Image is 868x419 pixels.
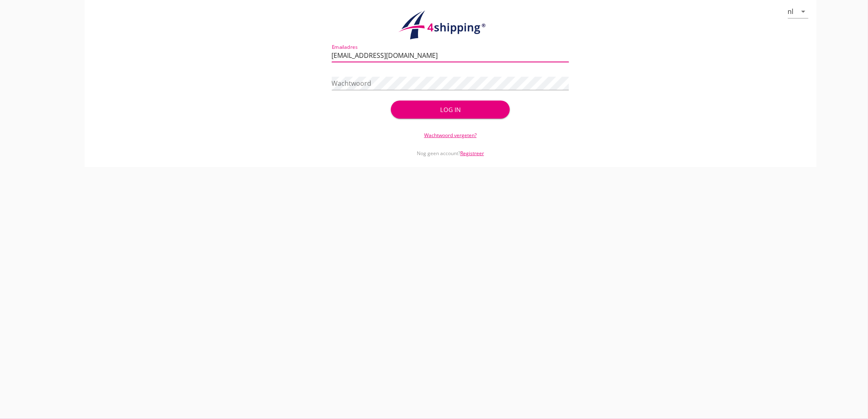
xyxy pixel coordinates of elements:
[799,7,809,16] i: arrow_drop_down
[788,8,794,15] div: nl
[424,132,477,139] a: Wachtwoord vergeten?
[391,101,509,119] button: Log in
[460,150,484,157] a: Registreer
[332,139,569,157] div: Nog geen account?
[404,105,496,114] div: Log in
[332,49,569,62] input: Emailadres
[397,10,504,40] img: logo.1f945f1d.svg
